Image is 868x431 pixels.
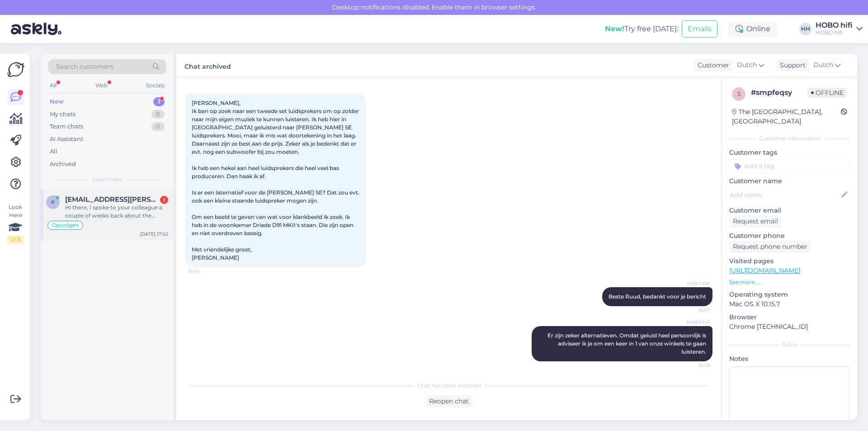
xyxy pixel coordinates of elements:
[51,199,55,205] span: k
[776,61,806,70] div: Support
[729,241,811,253] div: Request phone number
[94,80,109,91] div: Web
[729,313,850,322] p: Browser
[729,299,850,309] p: Mac OS X 10.15.7
[729,148,850,157] p: Customer tags
[50,122,83,131] div: Team chats
[729,256,850,266] p: Visited pages
[65,204,168,220] div: Hi there, I spoke to your colleague a couple of weeks back about the ortofon blue stylus not turn...
[192,99,361,261] span: [PERSON_NAME], Ik ben op zoek naar een tweede set luidsprekers om op zolder naar mijn eigen muzie...
[816,22,853,29] div: HOBO hifi
[729,322,850,332] p: Chrome [TECHNICAL_ID]
[56,62,113,71] span: Search customers
[676,319,710,326] span: HOBO hifi
[676,280,710,287] span: HOBO hifi
[153,97,165,106] div: 1
[52,223,79,228] span: Opvolgen
[417,382,481,390] span: Chat has been archived
[799,23,812,35] div: HH
[50,97,64,106] div: New
[730,190,840,200] input: Add name
[676,307,710,313] span: 16:47
[729,290,850,299] p: Operating system
[7,61,24,78] img: Askly Logo
[7,203,24,244] div: Look Here
[50,147,57,156] div: All
[7,236,24,244] div: 2 / 3
[144,80,166,91] div: Socials
[50,160,76,169] div: Archived
[729,266,800,275] a: [URL][DOMAIN_NAME]
[151,122,165,131] div: 0
[729,354,850,364] p: Notes
[737,90,741,97] span: s
[425,395,472,407] div: Reopen chat
[93,175,122,184] span: New chats
[676,362,710,369] span: 16:48
[184,59,231,71] label: Chat archived
[151,110,165,119] div: 0
[140,231,168,237] div: [DATE] 17:02
[188,268,222,275] span: 16:45
[729,206,850,215] p: Customer email
[813,60,833,70] span: Dutch
[605,24,678,34] div: Try free [DATE]:
[50,110,75,119] div: My chats
[48,80,58,91] div: All
[65,195,159,204] span: kacper.gorski@hotmail.co.uk
[816,22,863,36] a: HOBO hifiHOBO hifi
[751,87,807,98] div: # smpfeqsy
[50,135,83,144] div: AI Assistant
[729,231,850,241] p: Customer phone
[729,341,850,349] div: Extra
[609,293,706,300] span: Beste Ruud, bedankt voor je bericht
[728,21,778,37] div: Online
[682,20,717,38] button: Emails
[729,159,850,173] input: Add a tag
[816,29,853,36] div: HOBO hifi
[807,88,847,98] span: Offline
[729,176,850,186] p: Customer name
[729,215,782,227] div: Request email
[160,196,168,204] div: 1
[737,60,757,70] span: Dutch
[547,332,708,355] span: Er zijn zeker alternatieven. Omdat geluid heel persoonlijk is adviseer ik je om een keer in 1 van...
[605,24,624,33] b: New!
[694,61,729,70] div: Customer
[729,278,850,286] p: See more ...
[729,134,850,142] div: Customer information
[732,107,841,126] div: The [GEOGRAPHIC_DATA], [GEOGRAPHIC_DATA]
